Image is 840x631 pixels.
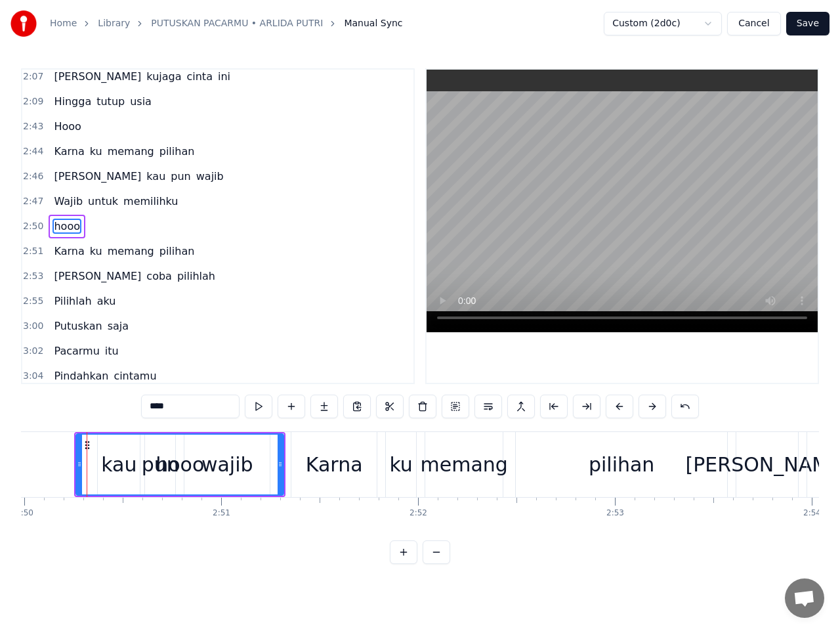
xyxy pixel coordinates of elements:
[52,318,103,334] span: Putuskan
[52,343,100,359] span: Pacarmu
[213,508,230,519] div: 2:51
[306,450,363,479] div: Karna
[606,508,624,519] div: 2:53
[23,195,43,208] span: 2:47
[129,94,153,109] span: usia
[50,17,77,30] a: Home
[156,450,204,479] div: hooo
[23,345,43,358] span: 3:02
[104,343,120,359] span: itu
[344,17,402,30] span: Manual Sync
[52,94,93,109] span: Hingga
[169,169,192,184] span: pun
[52,144,85,159] span: Karna
[52,219,81,234] span: hooo
[112,368,157,383] span: cintamu
[10,11,37,37] img: youka
[23,295,43,308] span: 2:55
[98,17,130,30] a: Library
[52,294,93,309] span: Pilihlah
[52,69,142,84] span: [PERSON_NAME]
[52,194,84,209] span: Wajib
[185,69,213,84] span: cinta
[195,169,225,184] span: wajib
[52,269,142,284] span: [PERSON_NAME]
[420,450,507,479] div: memang
[145,69,182,84] span: kujaga
[122,194,179,209] span: memilihku
[23,170,43,183] span: 2:46
[23,245,43,258] span: 2:51
[727,12,780,35] button: Cancel
[158,244,196,259] span: pilihan
[89,144,104,159] span: ku
[217,69,232,84] span: ini
[106,244,156,259] span: memang
[106,318,130,334] span: saja
[409,508,427,519] div: 2:52
[52,119,82,134] span: Hooo
[23,95,43,108] span: 2:09
[23,320,43,333] span: 3:00
[145,169,167,184] span: kau
[589,450,654,479] div: pilihan
[151,17,323,30] a: PUTUSKAN PACARMU • ARLIDA PUTRI
[23,70,43,83] span: 2:07
[785,578,824,618] div: Open chat
[158,144,196,159] span: pilihan
[106,144,156,159] span: memang
[23,370,43,383] span: 3:04
[176,269,217,284] span: pilihlah
[23,120,43,133] span: 2:43
[803,508,821,519] div: 2:54
[23,220,43,233] span: 2:50
[23,270,43,283] span: 2:53
[95,94,126,109] span: tutup
[52,244,85,259] span: Karna
[23,145,43,158] span: 2:44
[50,17,403,30] nav: breadcrumb
[145,269,173,284] span: coba
[87,194,119,209] span: untuk
[89,244,104,259] span: ku
[52,368,110,383] span: Pindahkan
[786,12,829,35] button: Save
[96,294,117,309] span: aku
[52,169,142,184] span: [PERSON_NAME]
[389,450,412,479] div: ku
[16,508,33,519] div: 2:50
